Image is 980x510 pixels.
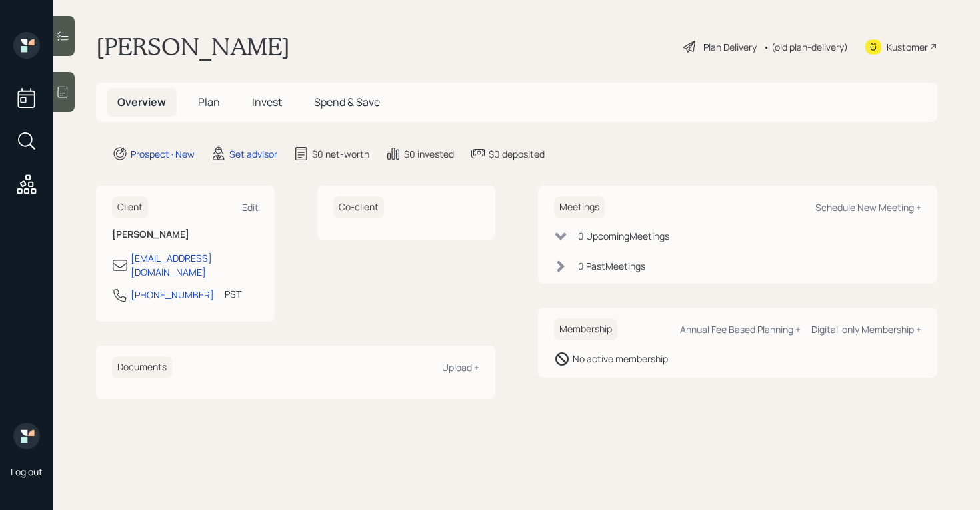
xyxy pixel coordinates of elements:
div: Annual Fee Based Planning + [680,323,801,336]
h6: Documents [112,356,172,378]
div: No active membership [573,352,668,366]
div: Schedule New Meeting + [815,201,921,214]
div: • (old plan-delivery) [763,40,848,54]
h1: [PERSON_NAME] [96,32,290,61]
div: 0 Upcoming Meeting s [578,229,669,243]
div: Kustomer [887,40,928,54]
span: Plan [198,95,220,109]
h6: Membership [554,318,617,340]
h6: [PERSON_NAME] [112,229,259,240]
span: Invest [252,95,282,109]
div: 0 Past Meeting s [578,259,645,273]
div: Upload + [442,361,479,374]
div: $0 invested [404,147,454,161]
div: [PHONE_NUMBER] [131,288,214,302]
span: Spend & Save [314,95,380,109]
div: $0 deposited [489,147,545,161]
h6: Meetings [554,196,605,218]
div: Plan Delivery [703,40,757,54]
div: Edit [242,201,259,214]
div: Log out [11,465,43,478]
h6: Client [112,196,148,218]
img: retirable_logo.png [13,423,40,449]
div: Digital-only Membership + [811,323,921,336]
div: $0 net-worth [312,147,369,161]
div: PST [225,287,241,301]
div: [EMAIL_ADDRESS][DOMAIN_NAME] [131,251,259,279]
h6: Co-client [333,196,384,218]
span: Overview [117,95,166,109]
div: Prospect · New [131,147,195,161]
div: Set advisor [229,147,277,161]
